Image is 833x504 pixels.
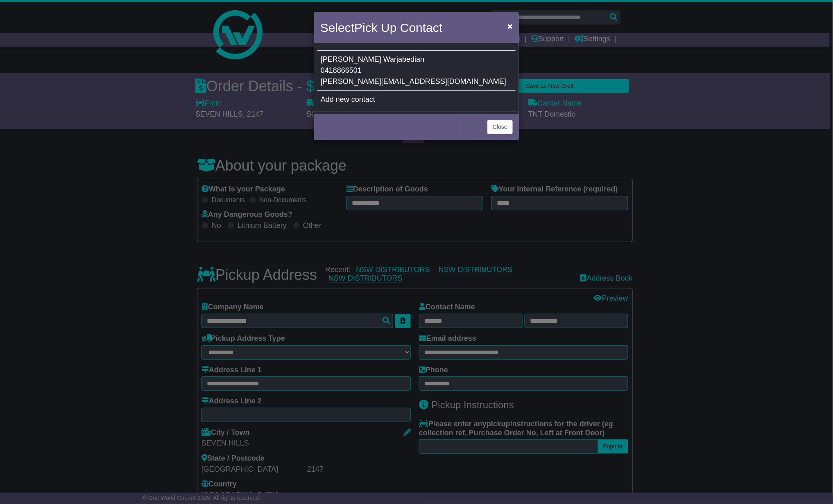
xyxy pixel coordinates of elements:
[504,18,517,34] button: Close
[320,18,442,37] h4: Select
[321,77,506,85] span: [PERSON_NAME][EMAIL_ADDRESS][DOMAIN_NAME]
[321,95,375,103] span: Add new contact
[456,120,484,134] button: < Back
[400,21,442,34] span: Contact
[487,120,513,134] button: Close
[383,55,424,63] span: Warjabedian
[321,66,362,74] span: 0418866501
[508,21,513,31] span: ×
[321,55,381,63] span: [PERSON_NAME]
[354,21,396,34] span: Pick Up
